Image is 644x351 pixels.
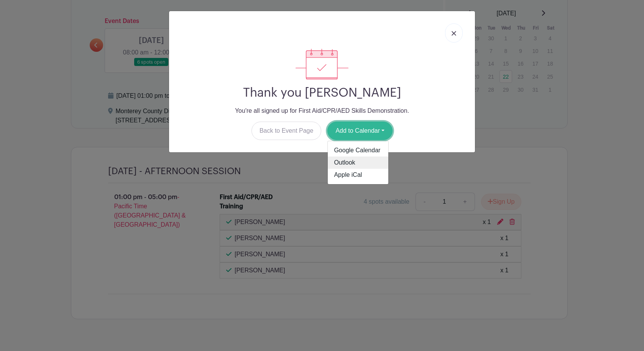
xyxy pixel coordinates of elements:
[175,106,469,115] p: You're all signed up for First Aid/CPR/AED Skills Demonstration.
[327,122,393,140] button: Add to Calendar
[328,169,388,181] a: Apple iCal
[296,49,348,79] img: signup_complete-c468d5dda3e2740ee63a24cb0ba0d3ce5d8a4ecd24259e683200fb1569d990c8.svg
[328,157,388,169] a: Outlook
[251,122,322,140] a: Back to Event Page
[328,144,388,157] a: Google Calendar
[452,31,456,36] img: close_button-5f87c8562297e5c2d7936805f587ecaba9071eb48480494691a3f1689db116b3.svg
[175,86,469,100] h2: Thank you [PERSON_NAME]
